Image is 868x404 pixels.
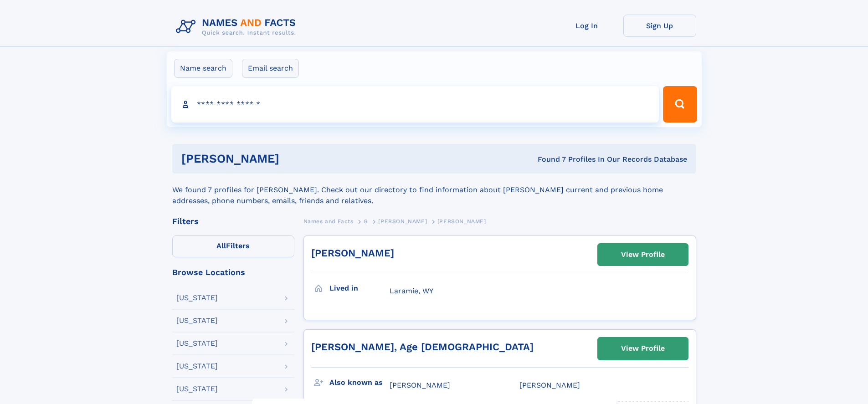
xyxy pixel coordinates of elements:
[550,15,623,37] a: Log In
[181,153,409,164] h1: [PERSON_NAME]
[437,218,486,225] span: [PERSON_NAME]
[623,15,696,37] a: Sign Up
[303,215,354,227] a: Names and Facts
[176,385,218,393] div: [US_STATE]
[176,363,218,370] div: [US_STATE]
[216,241,226,250] span: All
[621,244,665,265] div: View Profile
[378,215,427,227] a: [PERSON_NAME]
[329,281,390,296] h3: Lived in
[174,59,232,78] label: Name search
[242,59,299,78] label: Email search
[598,338,688,359] a: View Profile
[172,15,303,39] img: Logo Names and Facts
[663,86,697,123] button: Search Button
[176,317,218,324] div: [US_STATE]
[176,340,218,347] div: [US_STATE]
[172,217,294,225] div: Filters
[176,294,218,302] div: [US_STATE]
[598,244,688,266] a: View Profile
[172,268,294,276] div: Browse Locations
[378,218,427,225] span: [PERSON_NAME]
[364,215,368,227] a: G
[311,247,394,259] a: [PERSON_NAME]
[171,86,659,123] input: search input
[311,341,534,353] a: [PERSON_NAME], Age [DEMOGRAPHIC_DATA]
[390,286,433,295] span: Laramie, WY
[364,218,368,225] span: G
[519,381,580,389] span: [PERSON_NAME]
[621,338,665,359] div: View Profile
[390,381,450,389] span: [PERSON_NAME]
[172,235,294,257] label: Filters
[329,375,390,390] h3: Also known as
[408,154,687,164] div: Found 7 Profiles In Our Records Database
[172,174,696,206] div: We found 7 profiles for [PERSON_NAME]. Check out our directory to find information about [PERSON_...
